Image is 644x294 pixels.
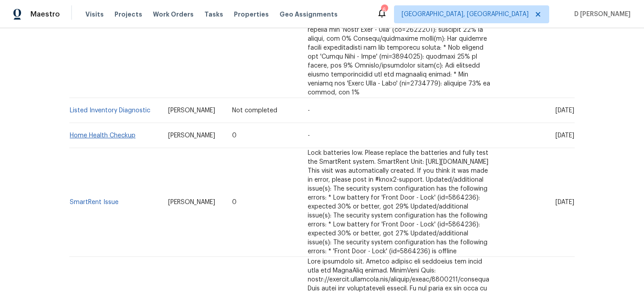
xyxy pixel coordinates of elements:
[70,107,150,114] a: Listed Inventory Diagnostic
[168,199,215,205] span: [PERSON_NAME]
[402,10,529,19] span: [GEOGRAPHIC_DATA], [GEOGRAPHIC_DATA]
[308,150,488,255] span: Lock batteries low. Please replace the batteries and fully test the SmartRent system. SmartRent U...
[234,10,269,19] span: Properties
[232,107,277,114] span: Not completed
[555,199,574,205] span: [DATE]
[555,107,574,114] span: [DATE]
[308,132,310,139] span: -
[153,10,194,19] span: Work Orders
[232,132,237,139] span: 0
[85,10,104,19] span: Visits
[280,10,338,19] span: Geo Assignments
[204,11,223,17] span: Tasks
[571,10,631,19] span: D [PERSON_NAME]
[168,132,215,139] span: [PERSON_NAME]
[308,107,310,114] span: -
[381,5,387,14] div: 6
[232,199,237,205] span: 0
[70,199,119,205] a: SmartRent Issue
[555,132,574,139] span: [DATE]
[114,10,142,19] span: Projects
[168,107,215,114] span: [PERSON_NAME]
[30,10,60,19] span: Maestro
[70,132,136,139] a: Home Health Checkup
